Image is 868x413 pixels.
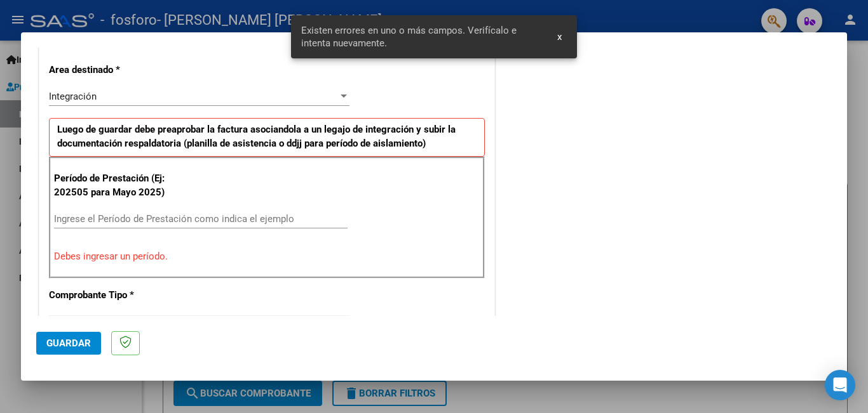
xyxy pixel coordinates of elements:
strong: Luego de guardar debe preaprobar la factura asociandola a un legajo de integración y subir la doc... [57,124,456,150]
button: x [547,25,572,48]
p: Comprobante Tipo * [49,288,180,303]
button: Guardar [36,332,101,355]
p: Area destinado * [49,63,180,77]
span: Factura C [49,315,90,327]
span: x [557,31,562,43]
span: Guardar [46,338,91,349]
span: Existen errores en uno o más campos. Verifícalo e intenta nuevamente. [301,24,543,49]
p: Período de Prestación (Ej: 202505 para Mayo 2025) [54,171,182,200]
div: Open Intercom Messenger [825,370,855,400]
p: Debes ingresar un período. [54,249,480,264]
span: Integración [49,91,97,102]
